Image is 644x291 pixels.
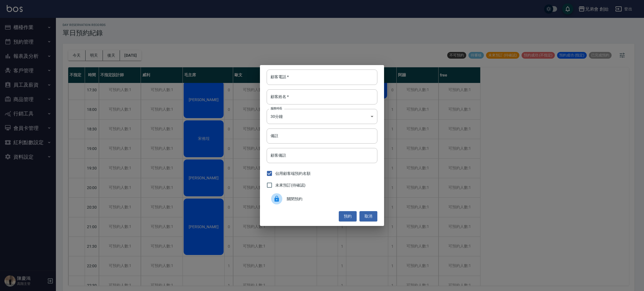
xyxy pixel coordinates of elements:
button: 取消 [359,211,377,221]
button: 預約 [339,211,357,221]
span: 佔用顧客端預約名額 [275,171,311,176]
label: 服務時長 [271,106,282,111]
span: 未來預訂(待確認) [275,182,306,188]
div: 關閉預約 [267,191,377,207]
div: 30分鐘 [267,109,377,124]
span: 關閉預約 [287,196,373,202]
